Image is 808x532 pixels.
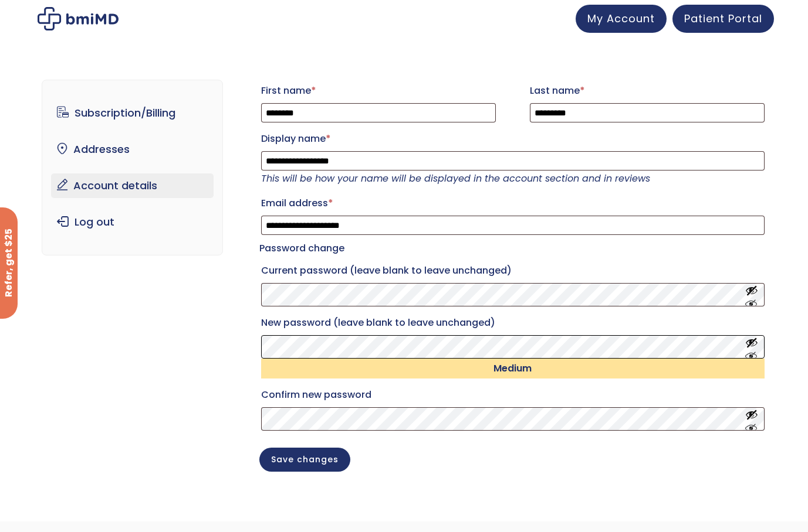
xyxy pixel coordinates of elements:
[261,386,765,404] label: Confirm new password
[745,408,758,430] button: Show password
[587,11,655,26] span: My Account
[42,80,223,255] nav: Account pages
[259,448,350,472] button: Save changes
[261,194,765,213] label: Email address
[38,7,119,30] img: My account
[51,173,214,198] a: Account details
[261,81,496,100] label: First name
[259,240,344,257] legend: Password change
[261,359,765,378] div: Medium
[51,101,214,125] a: Subscription/Billing
[51,210,214,234] a: Log out
[261,172,650,185] em: This will be how your name will be displayed in the account section and in reviews
[745,284,758,306] button: Show password
[576,5,667,33] a: My Account
[51,137,214,162] a: Addresses
[261,129,765,148] label: Display name
[530,81,765,100] label: Last name
[745,336,758,358] button: Show password
[672,5,774,33] a: Patient Portal
[684,11,762,26] span: Patient Portal
[261,261,765,280] label: Current password (leave blank to leave unchanged)
[261,313,765,332] label: New password (leave blank to leave unchanged)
